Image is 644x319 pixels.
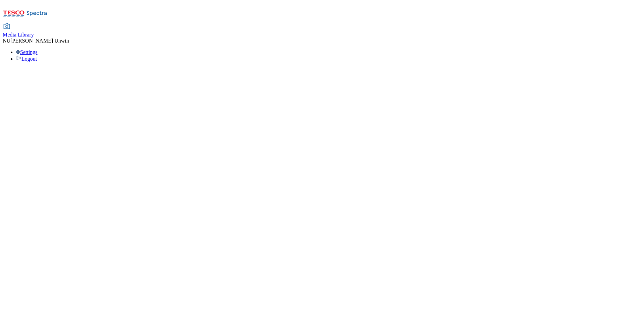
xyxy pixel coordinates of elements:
span: Media Library [3,32,34,38]
a: Media Library [3,24,34,38]
span: [PERSON_NAME] Unwin [10,38,69,44]
span: NU [3,38,10,44]
a: Logout [16,56,37,62]
a: Settings [16,49,38,55]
